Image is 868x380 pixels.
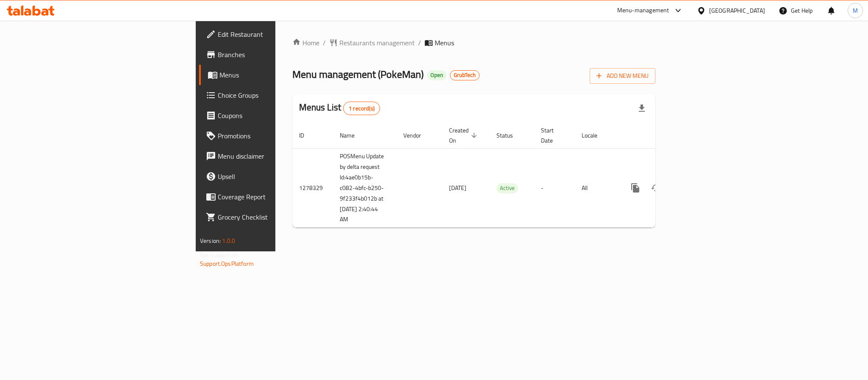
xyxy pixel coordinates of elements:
[709,6,765,15] div: [GEOGRAPHIC_DATA]
[541,125,565,146] span: Start Date
[199,126,341,146] a: Promotions
[435,38,454,48] span: Menus
[596,71,649,81] span: Add New Menu
[199,44,341,65] a: Branches
[199,166,341,187] a: Upsell
[418,38,421,48] li: /
[496,183,518,193] span: Active
[339,38,415,48] span: Restaurants management
[632,98,652,118] div: Export file
[343,102,380,115] div: Total records count
[199,85,341,105] a: Choice Groups
[199,105,341,126] a: Coupons
[590,68,655,84] button: Add New Menu
[292,65,424,84] span: Menu management ( PokeMan )
[222,235,235,246] span: 1.0.0
[218,110,334,121] span: Coupons
[292,38,655,48] nav: breadcrumb
[340,130,366,140] span: Name
[299,130,315,140] span: ID
[344,105,380,113] span: 1 record(s)
[299,101,380,115] h2: Menus List
[219,70,334,80] span: Menus
[218,171,334,182] span: Upsell
[853,6,858,15] span: M
[450,72,479,79] span: GrubTech
[218,131,334,141] span: Promotions
[427,72,446,79] span: Open
[199,146,341,166] a: Menu disclaimer
[218,151,334,161] span: Menu disclaimer
[449,125,480,146] span: Created On
[582,130,608,140] span: Locale
[575,148,618,228] td: All
[199,24,341,44] a: Edit Restaurant
[617,6,669,16] div: Menu-management
[218,50,334,60] span: Branches
[218,90,334,100] span: Choice Groups
[199,187,341,207] a: Coverage Report
[218,29,334,39] span: Edit Restaurant
[199,65,341,85] a: Menus
[218,212,334,222] span: Grocery Checklist
[200,235,221,246] span: Version:
[427,70,446,80] div: Open
[199,207,341,227] a: Grocery Checklist
[333,148,397,228] td: POSMenu Update by delta request Id:4ae0b15b-c082-4bfc-b250-9f233f4b012b at [DATE] 2:40:44 AM
[449,182,466,193] span: [DATE]
[496,130,524,140] span: Status
[625,178,646,198] button: more
[618,123,713,149] th: Actions
[403,130,432,140] span: Vendor
[218,192,334,202] span: Coverage Report
[292,123,713,228] table: enhanced table
[200,250,239,261] span: Get support on:
[534,148,575,228] td: -
[329,38,415,48] a: Restaurants management
[496,183,518,193] div: Active
[646,178,666,198] button: Change Status
[200,258,254,269] a: Support.OpsPlatform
